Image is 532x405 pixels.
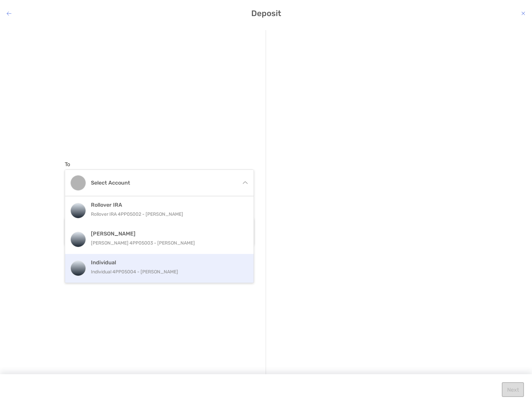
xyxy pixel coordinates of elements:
[91,180,236,186] h4: Select account
[71,203,86,218] img: Rollover IRA
[91,239,242,247] p: [PERSON_NAME] 4PP05003 - [PERSON_NAME]
[71,261,86,276] img: Individual
[91,202,242,208] h4: Rollover IRA
[91,210,242,218] p: Rollover IRA 4PP05002 - [PERSON_NAME]
[71,232,86,247] img: Roth IRA
[65,161,70,167] label: To
[91,268,242,276] p: Individual 4PP05004 - [PERSON_NAME]
[91,259,242,266] h4: Individual
[91,230,242,237] h4: [PERSON_NAME]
